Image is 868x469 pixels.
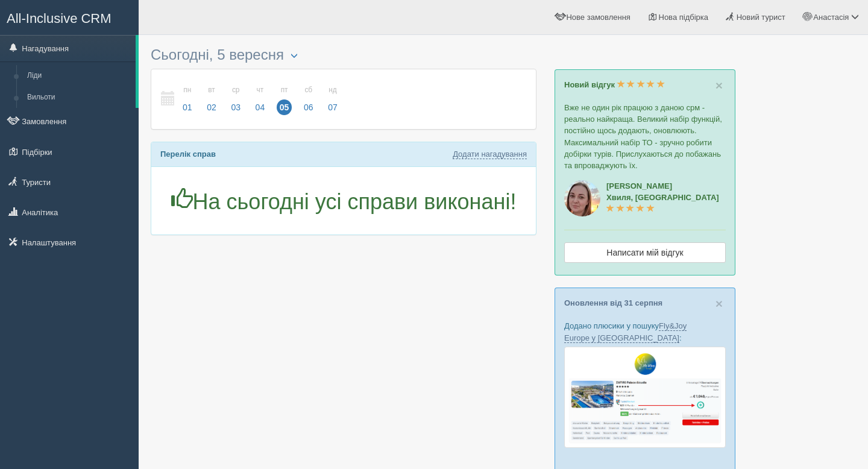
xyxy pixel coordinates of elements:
h1: На сьогодні усі справи виконані! [160,188,527,214]
span: 05 [277,99,292,115]
a: [PERSON_NAME]Хвиля, [GEOGRAPHIC_DATA] [606,181,719,213]
a: Додати нагадування [453,150,527,159]
small: нд [325,85,341,95]
span: Новий турист [737,13,785,22]
a: нд 07 [321,78,341,120]
small: пт [277,85,292,95]
a: пн 01 [176,78,199,120]
img: fly-joy-de-proposal-crm-for-travel-agency.png [564,347,726,448]
span: Анастасія [813,13,849,22]
a: Оновлення від 31 серпня [564,298,662,307]
small: пн [180,85,195,95]
a: Ліди [22,65,136,87]
small: вт [204,85,219,95]
span: × [715,297,723,310]
small: чт [253,85,268,95]
a: сб 06 [297,78,320,120]
span: 01 [180,99,195,115]
span: 07 [325,99,341,115]
small: ср [228,85,244,95]
a: ср 03 [224,78,247,120]
p: Вже не один рік працюю з даною срм - реально найкраща. Великий набір функцій, постійно щось додаю... [564,102,726,171]
small: сб [301,85,316,95]
p: Додано плюсики у пошуку : [564,320,726,343]
a: Fly&Joy Europe у [GEOGRAPHIC_DATA] [564,321,687,342]
button: Close [715,79,723,92]
span: Нова підбірка [659,13,709,22]
a: Новий відгук [564,80,665,89]
a: пт 05 [273,78,296,120]
span: × [715,78,723,92]
span: 02 [204,99,219,115]
button: Close [715,297,723,310]
a: Написати мій відгук [564,242,726,263]
h3: Сьогодні, 5 вересня [151,47,536,63]
span: Нове замовлення [566,13,630,22]
span: 03 [228,99,244,115]
a: All-Inclusive CRM [1,1,138,34]
span: 06 [301,99,316,115]
a: чт 04 [249,78,272,120]
span: 04 [253,99,268,115]
b: Перелік справ [160,150,216,159]
a: Вильоти [22,87,136,109]
a: вт 02 [200,78,223,120]
span: All-Inclusive CRM [7,11,112,26]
